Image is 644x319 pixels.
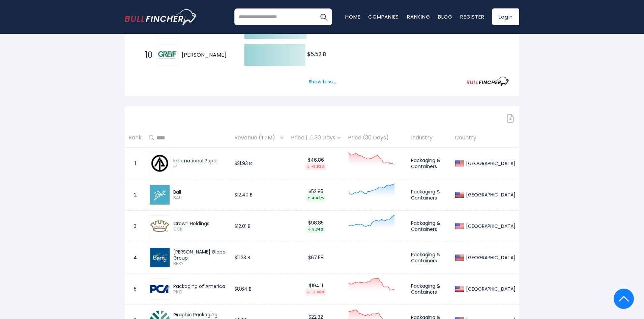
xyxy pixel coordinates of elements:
button: Search [315,8,332,25]
a: Home [345,13,360,20]
div: [GEOGRAPHIC_DATA] [464,192,516,198]
td: Packaging & Containers [407,179,451,211]
th: Price (30 Days) [344,128,407,148]
td: $21.93 B [231,148,287,179]
div: 5.34% [306,226,325,233]
span: BERY [173,261,227,267]
div: $67.58 [291,255,341,261]
td: Packaging & Containers [407,273,451,305]
div: Crown Holdings [173,220,227,227]
a: Ranking [407,13,430,20]
td: Packaging & Containers [407,242,451,273]
div: -2.06% [305,289,326,296]
div: $194.11 [291,283,341,296]
div: [GEOGRAPHIC_DATA] [464,223,516,229]
div: 4.46% [306,194,325,202]
td: $11.23 B [231,242,287,273]
div: [PERSON_NAME] Global Group [173,249,227,261]
div: -5.82% [305,163,326,170]
div: $52.85 [291,188,341,202]
td: 2 [125,179,145,211]
div: Price | 30 Days [291,134,341,141]
a: Go to homepage [125,9,197,25]
img: bullfincher logo [125,9,197,25]
span: [PERSON_NAME] [182,52,233,59]
div: Ball [173,189,227,195]
div: International Paper [173,158,227,164]
img: CCK.png [150,216,170,236]
button: Show less... [304,76,340,87]
div: $98.85 [291,220,341,233]
td: 4 [125,242,145,273]
div: [GEOGRAPHIC_DATA] [464,286,516,292]
img: BALL.png [150,185,170,205]
div: Packaging of America [173,283,227,289]
img: IP.png [150,154,170,173]
a: Register [460,13,484,20]
div: [GEOGRAPHIC_DATA] [464,160,516,166]
td: Packaging & Containers [407,148,451,179]
a: Companies [368,13,399,20]
a: Login [492,8,519,25]
td: 3 [125,211,145,242]
span: 10 [142,49,148,61]
div: $46.86 [291,157,341,170]
td: $12.40 B [231,179,287,211]
span: CCK [173,227,227,232]
div: [GEOGRAPHIC_DATA] [464,255,516,261]
a: Blog [438,13,452,20]
span: PKG [173,289,227,295]
img: Greif [158,45,177,65]
td: 1 [125,148,145,179]
td: $8.64 B [231,273,287,305]
img: BERY.png [150,248,170,267]
span: Revenue (TTM) [234,133,279,143]
td: $12.01 B [231,211,287,242]
td: Packaging & Containers [407,211,451,242]
span: BALL [173,195,227,201]
img: PKG.png [150,279,170,299]
span: IP [173,164,227,169]
th: Rank [125,128,145,148]
td: 5 [125,273,145,305]
text: $5.52 B [307,50,326,58]
th: Industry [407,128,451,148]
